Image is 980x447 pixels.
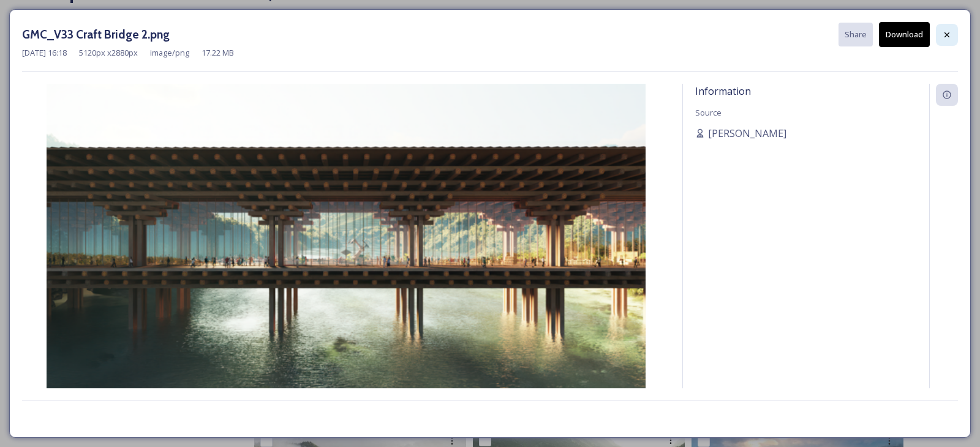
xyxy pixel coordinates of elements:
[22,26,170,43] h3: GMC_V33 Craft Bridge 2.png
[708,126,786,141] span: [PERSON_NAME]
[695,84,751,98] span: Information
[22,84,670,421] img: 31978f5a-185b-4787-96d1-445dc21dc70d.jpg
[695,107,722,118] span: Source
[79,47,138,59] span: 5120 px x 2880 px
[879,22,930,47] button: Download
[150,47,189,59] span: image/png
[22,47,67,59] span: [DATE] 16:18
[202,47,234,59] span: 17.22 MB
[839,23,873,46] button: Share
